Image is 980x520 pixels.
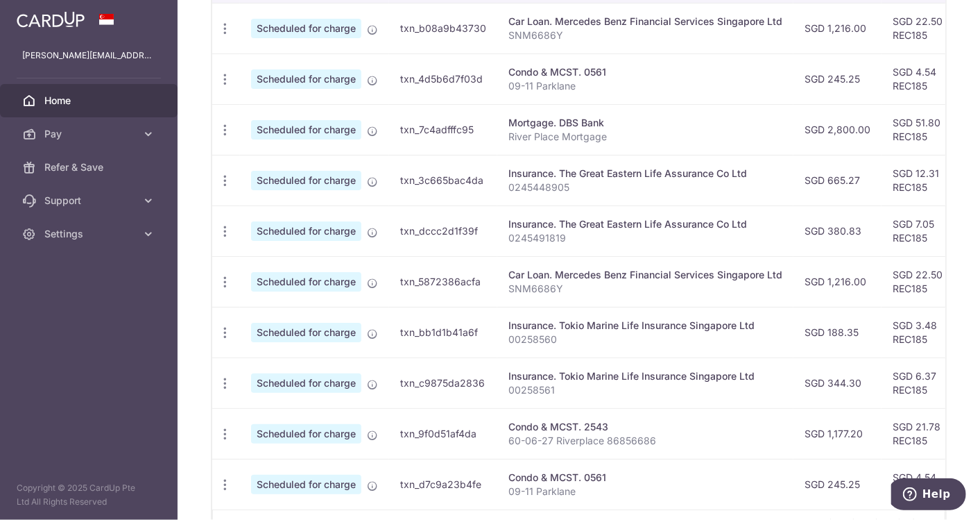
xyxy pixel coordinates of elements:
td: SGD 1,177.20 [793,408,882,459]
span: Pay [44,127,136,141]
p: 00258560 [508,333,782,346]
td: SGD 22.50 REC185 [882,3,972,53]
span: Support [44,194,136,208]
td: SGD 21.78 REC185 [882,408,972,459]
p: 09-11 Parklane [508,485,782,498]
span: Refer & Save [44,160,136,174]
td: txn_3c665bac4da [389,155,497,206]
div: Car Loan. Mercedes Benz Financial Services Singapore Ltd [508,268,782,282]
td: SGD 1,216.00 [793,3,882,53]
td: SGD 7.05 REC185 [882,206,972,256]
p: SNM6686Y [508,28,782,42]
span: Scheduled for charge [251,424,361,444]
p: [PERSON_NAME][EMAIL_ADDRESS][DOMAIN_NAME] [22,49,155,62]
td: SGD 4.54 REC185 [882,53,972,104]
td: txn_7c4adfffc95 [389,104,497,155]
td: SGD 2,800.00 [793,104,882,155]
iframe: Opens a widget where you can find more information [891,478,966,513]
td: txn_bb1d1b41a6f [389,307,497,358]
td: SGD 22.50 REC185 [882,256,972,307]
td: txn_dccc2d1f39f [389,206,497,256]
img: CardUp [17,11,85,28]
span: Scheduled for charge [251,475,361,494]
td: txn_4d5b6d7f03d [389,53,497,104]
div: Insurance. Tokio Marine Life Insurance Singapore Ltd [508,319,782,333]
td: SGD 4.54 REC185 [882,459,972,510]
span: Scheduled for charge [251,272,361,292]
td: txn_5872386acfa [389,256,497,307]
div: Insurance. The Great Eastern Life Assurance Co Ltd [508,167,782,181]
p: 09-11 Parklane [508,79,782,93]
span: Scheduled for charge [251,19,361,38]
td: SGD 188.35 [793,307,882,358]
div: Condo & MCST. 0561 [508,65,782,79]
p: River Place Mortgage [508,130,782,144]
td: SGD 245.25 [793,53,882,104]
td: SGD 6.37 REC185 [882,358,972,408]
span: Settings [44,227,136,241]
td: txn_c9875da2836 [389,358,497,408]
p: 60-06-27 Riverplace 86856686 [508,434,782,448]
span: Scheduled for charge [251,374,361,393]
span: Scheduled for charge [251,171,361,190]
td: SGD 665.27 [793,155,882,206]
div: Insurance. Tokio Marine Life Insurance Singapore Ltd [508,369,782,383]
span: Home [44,94,136,108]
p: 0245491819 [508,231,782,245]
p: SNM6686Y [508,282,782,296]
p: 00258561 [508,383,782,397]
span: Scheduled for charge [251,120,361,140]
td: txn_9f0d51af4da [389,408,497,459]
td: txn_d7c9a23b4fe [389,459,497,510]
td: txn_b08a9b43730 [389,3,497,53]
td: SGD 51.80 REC185 [882,104,972,155]
div: Condo & MCST. 0561 [508,471,782,485]
td: SGD 245.25 [793,459,882,510]
div: Condo & MCST. 2543 [508,420,782,434]
td: SGD 12.31 REC185 [882,155,972,206]
div: Insurance. The Great Eastern Life Assurance Co Ltd [508,217,782,231]
p: 0245448905 [508,181,782,194]
td: SGD 1,216.00 [793,256,882,307]
div: Mortgage. DBS Bank [508,116,782,130]
td: SGD 344.30 [793,358,882,408]
span: Scheduled for charge [251,323,361,342]
td: SGD 3.48 REC185 [882,307,972,358]
div: Car Loan. Mercedes Benz Financial Services Singapore Ltd [508,15,782,28]
td: SGD 380.83 [793,206,882,256]
span: Scheduled for charge [251,69,361,89]
span: Scheduled for charge [251,221,361,241]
